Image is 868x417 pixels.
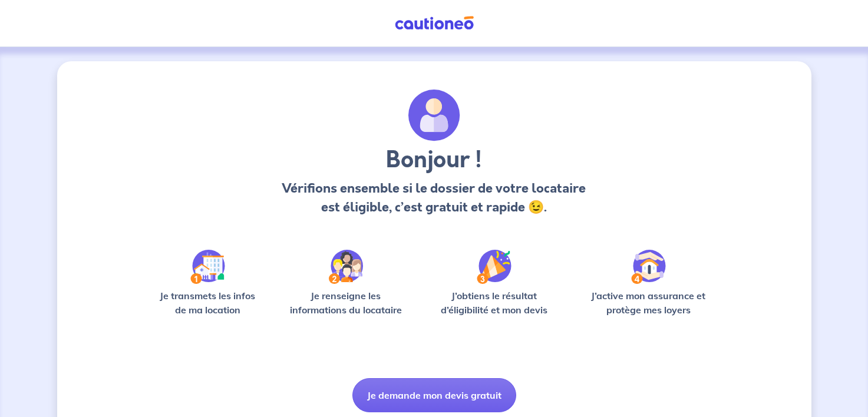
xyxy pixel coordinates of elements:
[631,250,666,284] img: /static/bfff1cf634d835d9112899e6a3df1a5d/Step-4.svg
[580,289,717,317] p: J’active mon assurance et protège mes loyers
[408,90,460,141] img: archivate
[190,250,225,284] img: /static/90a569abe86eec82015bcaae536bd8e6/Step-1.svg
[279,146,589,174] h3: Bonjour !
[279,179,589,217] p: Vérifions ensemble si le dossier de votre locataire est éligible, c’est gratuit et rapide 😉.
[151,289,264,317] p: Je transmets les infos de ma location
[477,250,511,284] img: /static/f3e743aab9439237c3e2196e4328bba9/Step-3.svg
[329,250,363,284] img: /static/c0a346edaed446bb123850d2d04ad552/Step-2.svg
[283,289,410,317] p: Je renseigne les informations du locataire
[390,16,478,31] img: Cautioneo
[352,378,516,412] button: Je demande mon devis gratuit
[428,289,561,317] p: J’obtiens le résultat d’éligibilité et mon devis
